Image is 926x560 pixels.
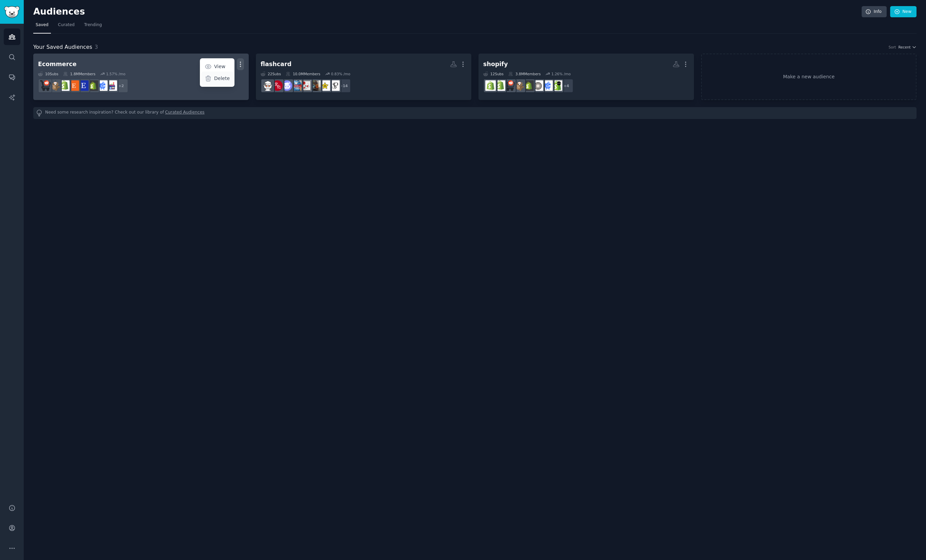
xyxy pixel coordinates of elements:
[483,72,504,76] div: 12 Sub s
[33,107,916,119] div: Need some research inspiration? Check out our library of
[107,80,117,91] img: ecommerce_growth
[485,80,496,91] img: Dropshipping_Guide
[261,72,281,76] div: 22 Sub s
[63,72,95,76] div: 1.8M Members
[559,79,573,93] div: + 4
[889,45,896,49] div: Sort
[478,54,694,100] a: shopify12Subs3.8MMembers1.26% /mo+4shopifyDevecommercemarketingShopifyeCommercereviewmyshopifydro...
[514,80,524,91] img: dropship
[291,80,302,91] img: srna
[329,80,340,91] img: SuperPrintables
[59,80,70,91] img: shopify
[38,72,58,76] div: 10 Sub s
[33,54,249,100] a: EcommerceViewDelete10Subs1.8MMembers1.57% /mo+2ecommerce_growthecommercemarketingreviewmyshopifyE...
[890,6,916,18] a: New
[106,72,126,76] div: 1.57 % /mo
[69,80,79,91] img: Etsy
[114,79,128,93] div: + 2
[551,72,571,76] div: 1.26 % /mo
[495,80,505,91] img: shopify
[214,63,225,70] p: View
[214,75,230,82] p: Delete
[82,20,104,34] a: Trending
[533,80,543,91] img: ShopifyeCommerce
[552,80,562,91] img: shopifyDev
[282,80,292,91] img: Student
[701,54,916,100] a: Make a new audience
[165,109,205,117] a: Curated Audiences
[898,45,910,49] span: Recent
[33,43,92,52] span: Your Saved Audiences
[88,80,98,91] img: reviewmyshopify
[508,72,541,76] div: 3.8M Members
[320,80,330,91] img: gizmoai
[862,6,887,18] a: Info
[33,6,862,17] h2: Audiences
[337,79,351,93] div: + 14
[301,80,311,91] img: BiteYourConsole
[286,72,320,76] div: 10.0M Members
[95,44,98,50] span: 3
[4,6,20,18] img: GummySearch logo
[542,80,553,91] img: ecommercemarketing
[263,80,273,91] img: GCSE
[97,80,108,91] img: ecommercemarketing
[898,45,916,49] button: Recent
[78,80,89,91] img: EtsySellers
[36,22,49,28] span: Saved
[483,60,508,68] div: shopify
[38,60,77,68] div: Ecommerce
[331,72,350,76] div: 0.83 % /mo
[33,20,51,34] a: Saved
[58,22,75,28] span: Curated
[40,80,51,91] img: ecommerce
[310,80,321,91] img: summonthejson
[50,80,60,91] img: dropship
[201,60,233,74] a: View
[272,80,283,91] img: Chinese
[256,54,471,100] a: flashcard22Subs10.0MMembers0.83% /mo+14SuperPrintablesgizmoaisummonthejsonBiteYourConsolesrnaStud...
[504,80,515,91] img: ecommerce
[84,22,102,28] span: Trending
[523,80,534,91] img: reviewmyshopify
[261,60,291,68] div: flashcard
[56,20,77,34] a: Curated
